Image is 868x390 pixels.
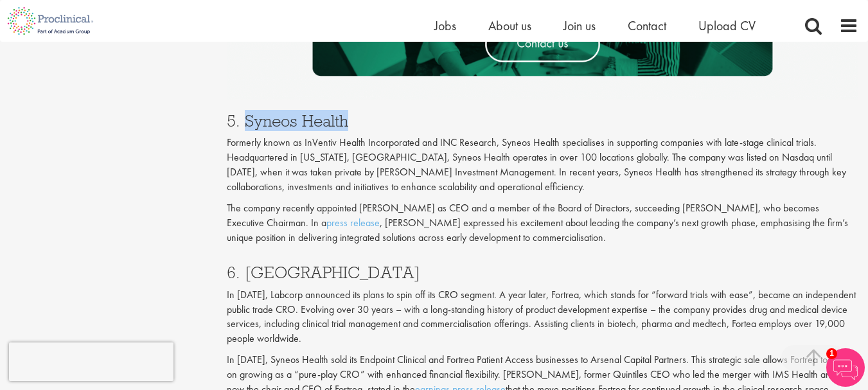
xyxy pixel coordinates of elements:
[434,17,456,34] a: Jobs
[698,17,756,34] a: Upload CV
[326,216,380,229] a: press release
[826,348,865,387] img: Chatbot
[227,136,858,194] p: Formerly known as InVentiv Health Incorporated and INC Research, Syneos Health specialises in sup...
[227,264,858,281] h3: 6. [GEOGRAPHIC_DATA]
[488,17,531,34] a: About us
[826,348,837,359] span: 1
[628,17,666,34] a: Contact
[227,201,858,245] p: The company recently appointed [PERSON_NAME] as CEO and a member of the Board of Directors, succe...
[563,17,596,34] a: Join us
[227,288,858,346] p: In [DATE], Labcorp announced its plans to spin off its CRO segment. A year later, Fortrea, which ...
[9,342,173,381] iframe: reCAPTCHA
[227,112,858,129] h3: 5. Syneos Health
